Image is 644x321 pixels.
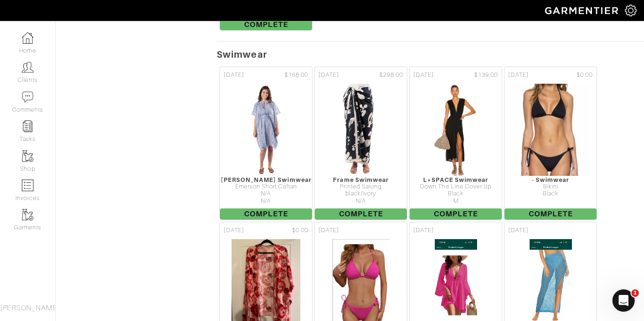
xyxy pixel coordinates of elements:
[22,180,33,191] img: orders-icon-0abe47150d42831381b5fb84f609e132dff9fe21cb692f30cb5eec754e2cba89.png
[220,198,312,205] div: N/A
[577,71,593,80] span: $0.00
[508,226,529,235] span: [DATE]
[220,176,312,183] div: [PERSON_NAME] Swimwear
[220,190,312,197] div: N/A
[22,120,33,132] img: reminder-icon-8004d30b9f0a5d33ae49ab947aed9ed385cf756f9e5892f1edd6e32f2345188e.png
[315,183,407,190] div: Printed Sarong
[625,5,637,16] img: gear-icon-white-bd11855cb880d31180b6d7d6211b90ccbf57a29d726f0c71d8c61bd08dd39cc2.png
[410,190,502,197] div: Black
[285,71,308,80] span: $168.00
[410,208,502,220] span: Complete
[315,176,407,183] div: Frame Swimwear
[220,19,312,30] span: Complete
[511,83,591,176] img: 379ne5AUhDEqNg1HQApj5W1j
[22,150,33,162] img: garments-icon-b7da505a4dc4fd61783c78ac3ca0ef83fa9d6f193b1c9dc38574b1d14d53ca28.png
[220,208,312,220] span: Complete
[505,190,597,197] div: Black
[315,198,407,205] div: N/A
[410,183,502,190] div: Down The Line Cover Up
[505,176,597,183] div: - Swimwear
[474,71,498,80] span: $139.00
[410,176,502,183] div: L*SPACE Swimwear
[413,226,434,235] span: [DATE]
[612,289,635,312] iframe: Intercom live chat
[224,226,244,235] span: [DATE]
[219,66,313,221] a: [DATE] $168.00 [PERSON_NAME] Swimwear Emerson Short Caftan N/A N/A Complete
[22,32,33,44] img: dashboard-icon-dbcd8f5a0b271acd01030246c82b418ddd0df26cd7fceb0bd07c9910d44c42f6.png
[330,83,392,176] img: V4gpZpFoGWzyUwYAfBfVmm1r
[319,71,339,80] span: [DATE]
[224,71,244,80] span: [DATE]
[22,91,33,103] img: comment-icon-a0a6a9ef722e966f86d9cbdc48e553b5cf19dbc54f86b18d962a5391bc8f6eb6.png
[505,183,597,190] div: Bikini
[540,2,625,19] img: garmentier-logo-header-white-b43fb05a5012e4ada735d5af1a66efaba907eab6374d6393d1fbf88cb4ef424d.png
[408,66,503,221] a: [DATE] $139.00 L*SPACE Swimwear Down The Line Cover Up Black M Complete
[22,209,33,221] img: garments-icon-b7da505a4dc4fd61783c78ac3ca0ef83fa9d6f193b1c9dc38574b1d14d53ca28.png
[220,183,312,190] div: Emerson Short Caftan
[413,71,434,80] span: [DATE]
[410,198,502,205] div: M
[503,66,598,221] a: [DATE] $0.00 - Swimwear Bikini Black Complete
[379,71,403,80] span: $298.00
[22,61,33,73] img: clients-icon-6bae9207a08558b7cb47a8932f037763ab4055f8c8b6bfacd5dc20c3e0201464.png
[508,71,529,80] span: [DATE]
[319,226,339,235] span: [DATE]
[235,83,297,176] img: 5aGQ2yEB6uY3kbNj7QdGWu4i
[313,66,408,221] a: [DATE] $298.00 Frame Swimwear Printed Sarong black/ivory N/A Complete
[631,289,639,297] span: 1
[292,226,308,235] span: $0.00
[217,49,644,60] h5: Swimwear
[315,190,407,197] div: black/ivory
[505,208,597,220] span: Complete
[428,83,483,176] img: 4MVVDzFXZ3ezkXAxxvQN1pUk
[315,208,407,220] span: Complete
